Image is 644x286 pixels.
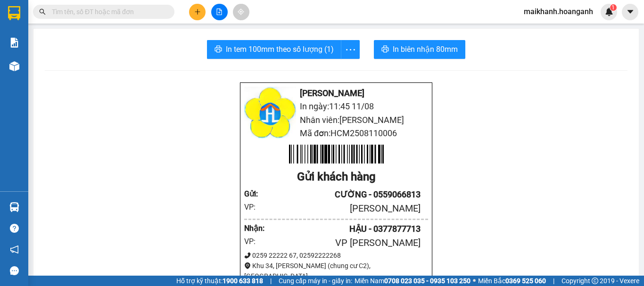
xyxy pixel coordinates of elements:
[244,127,428,140] li: Mã đơn: HCM2508110006
[610,4,617,11] sup: 1
[244,201,267,213] div: VP:
[592,278,598,284] span: copyright
[189,4,206,20] button: plus
[9,202,19,212] img: warehouse-icon
[244,261,428,281] div: Khu 34, [PERSON_NAME] (chung cư C2), [GEOGRAPHIC_DATA]
[211,4,228,20] button: file-add
[223,277,263,285] strong: 1900 633 818
[244,222,267,234] div: Nhận :
[194,8,201,15] span: plus
[244,100,428,113] li: In ngày: 11:45 11/08
[478,276,546,286] span: Miền Bắc
[553,276,554,286] span: |
[9,61,19,71] img: warehouse-icon
[516,6,601,17] span: maikhanh.hoanganh
[244,250,428,261] div: 0259 22222 67, 02592222268
[279,276,352,286] span: Cung cấp máy in - giấy in:
[176,276,263,286] span: Hỗ trợ kỹ thuật:
[505,277,546,285] strong: 0369 525 060
[611,4,615,11] span: 1
[226,43,334,55] span: In tem 100mm theo số lượng (1)
[244,87,296,139] img: logo.jpg
[8,6,20,20] img: logo-vxr
[244,188,267,200] div: Gửi :
[215,45,222,54] span: printer
[233,4,249,20] button: aim
[207,40,341,59] button: printerIn tem 100mm theo số lượng (1)
[622,4,638,20] button: caret-down
[267,188,421,201] div: CƯỜNG - 0559066813
[270,276,272,286] span: |
[244,236,267,247] div: VP:
[10,224,19,233] span: question-circle
[10,266,19,275] span: message
[244,87,428,100] li: [PERSON_NAME]
[10,245,19,254] span: notification
[52,7,163,17] input: Tìm tên, số ĐT hoặc mã đơn
[381,45,389,54] span: printer
[267,236,421,250] div: VP [PERSON_NAME]
[244,252,251,259] span: phone
[39,8,46,15] span: search
[216,8,223,15] span: file-add
[238,8,244,15] span: aim
[244,262,251,269] span: environment
[605,8,613,16] img: icon-new-feature
[626,8,635,16] span: caret-down
[374,40,465,59] button: printerIn biên nhận 80mm
[355,276,471,286] span: Miền Nam
[341,40,360,59] button: more
[244,168,428,186] div: Gửi khách hàng
[384,277,471,285] strong: 0708 023 035 - 0935 103 250
[393,43,458,55] span: In biên nhận 80mm
[267,201,421,216] div: [PERSON_NAME]
[267,222,421,236] div: HẬU - 0377877713
[473,279,476,283] span: ⚪️
[244,114,428,127] li: Nhân viên: [PERSON_NAME]
[341,44,359,56] span: more
[9,38,19,48] img: solution-icon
